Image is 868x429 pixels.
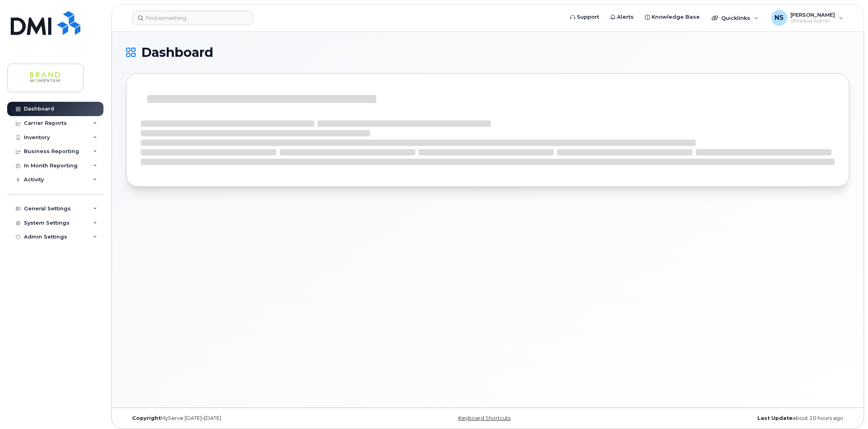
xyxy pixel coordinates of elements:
[458,415,510,421] a: Keyboard Shortcuts
[126,415,367,421] div: MyServe [DATE]–[DATE]
[608,415,849,421] div: about 20 hours ago
[141,47,213,58] span: Dashboard
[132,415,161,421] strong: Copyright
[757,415,792,421] strong: Last Update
